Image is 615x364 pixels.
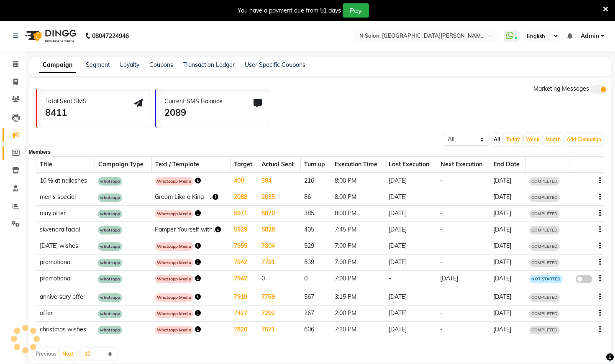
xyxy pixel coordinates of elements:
[258,157,301,173] th: Actual Sent
[490,321,526,338] td: [DATE]
[437,305,490,321] td: -
[231,157,258,173] th: Target
[21,24,79,48] img: logo
[343,3,369,18] button: Pay
[437,157,490,173] th: Next Execution
[543,134,563,145] button: Month
[576,275,592,283] label: false
[231,321,258,338] td: 7820
[36,189,95,206] td: men's special
[529,275,563,283] span: NOT STARTED
[231,238,258,255] td: 7955
[490,305,526,321] td: [DATE]
[331,173,385,189] td: 8:00 PM
[533,85,589,92] span: Marketing Messages
[529,259,560,267] span: COMPLETED
[238,6,341,15] div: You have a payment due from 51 days
[529,226,560,234] span: COMPLETED
[490,206,526,222] td: [DATE]
[490,173,526,189] td: [DATE]
[301,255,331,271] td: 539
[92,24,129,48] b: 08047224946
[490,238,526,255] td: [DATE]
[98,210,122,218] span: whatsapp
[36,271,95,289] td: promotional
[385,222,437,238] td: [DATE]
[437,222,490,238] td: -
[385,305,437,321] td: [DATE]
[98,193,122,202] span: whatsapp
[258,271,301,289] td: 0
[301,321,331,338] td: 606
[385,157,437,173] th: Last Execution
[98,275,122,283] span: whatsapp
[86,61,110,69] a: Segment
[258,289,301,305] td: 7769
[331,305,385,321] td: 2:00 PM
[155,275,193,283] span: Whatsapp Media
[385,289,437,305] td: [DATE]
[26,147,53,157] div: Members
[301,173,331,189] td: 216
[258,305,301,321] td: 7292
[437,289,490,305] td: -
[98,293,122,302] span: whatsapp
[385,255,437,271] td: [DATE]
[95,157,151,173] th: Campaign Type
[385,189,437,206] td: [DATE]
[183,61,235,69] a: Transaction Ledger
[60,348,76,360] button: Next
[385,238,437,255] td: [DATE]
[36,305,95,321] td: offer
[331,271,385,289] td: 7:00 PM
[231,222,258,238] td: 5929
[149,61,173,69] a: Coupons
[529,310,560,318] span: COMPLETED
[331,238,385,255] td: 7:00 PM
[490,222,526,238] td: [DATE]
[490,189,526,206] td: [DATE]
[564,134,603,145] button: Add Campaign
[437,271,490,289] td: [DATE]
[301,289,331,305] td: 567
[529,193,560,202] span: COMPLETED
[98,326,122,334] span: whatsapp
[529,242,560,251] span: COMPLETED
[529,326,560,334] span: COMPLETED
[151,189,231,206] td: Groom Like a King – ..
[36,289,95,305] td: anniversary offer
[331,206,385,222] td: 8:00 PM
[151,157,231,173] th: Text / Template
[98,310,122,318] span: whatsapp
[437,238,490,255] td: -
[301,157,331,173] th: Turn up
[385,271,437,289] td: -
[155,259,193,267] span: Whatsapp Media
[258,255,301,271] td: 7791
[331,189,385,206] td: 8:00 PM
[231,189,258,206] td: 2088
[258,173,301,189] td: 384
[524,134,542,145] button: Week
[258,206,301,222] td: 5870
[331,157,385,173] th: Execution Time
[98,259,122,267] span: whatsapp
[490,289,526,305] td: [DATE]
[36,255,95,271] td: promotional
[231,305,258,321] td: 7427
[529,210,560,218] span: COMPLETED
[36,321,95,338] td: christmas wishes
[155,326,193,334] span: Whatsapp Media
[301,238,331,255] td: 529
[490,271,526,289] td: [DATE]
[437,189,490,206] td: -
[155,177,193,186] span: Whatsapp Media
[258,238,301,255] td: 7804
[581,32,599,41] span: Admin
[301,271,331,289] td: 0
[151,222,231,238] td: Pamper Yourself with..
[490,157,526,173] th: End Date
[258,321,301,338] td: 7671
[437,255,490,271] td: -
[155,310,193,318] span: Whatsapp Media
